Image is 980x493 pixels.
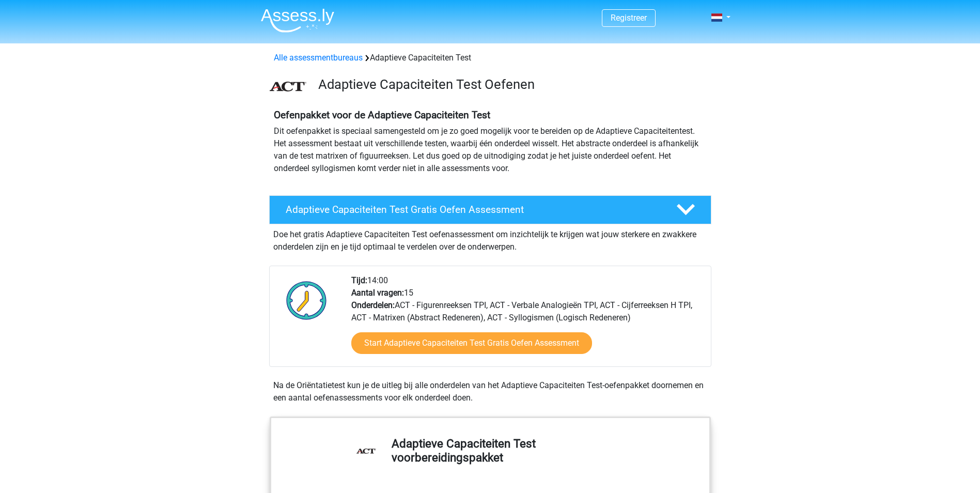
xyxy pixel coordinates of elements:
[351,332,592,354] a: Start Adaptieve Capaciteiten Test Gratis Oefen Assessment
[344,274,710,366] div: 14:00 15 ACT - Figurenreeksen TPI, ACT - Verbale Analogieën TPI, ACT - Cijferreeksen H TPI, ACT -...
[611,13,647,23] a: Registreer
[270,82,306,91] img: ACT
[274,109,490,121] b: Oefenpakket voor de Adaptieve Capaciteiten Test
[351,275,367,285] b: Tijd:
[261,8,334,33] img: Assessly
[270,52,711,64] div: Adaptieve Capaciteiten Test
[269,224,711,253] div: Doe het gratis Adaptieve Capaciteiten Test oefenassessment om inzichtelijk te krijgen wat jouw st...
[281,274,333,326] img: Klok
[274,53,363,63] a: Alle assessmentbureaus
[351,288,404,298] b: Aantal vragen:
[351,300,395,310] b: Onderdelen:
[269,379,711,404] div: Na de Oriëntatietest kun je de uitleg bij alle onderdelen van het Adaptieve Capaciteiten Test-oef...
[318,76,703,93] h3: Adaptieve Capaciteiten Test Oefenen
[274,125,707,175] p: Dit oefenpakket is speciaal samengesteld om je zo goed mogelijk voor te bereiden op de Adaptieve ...
[286,204,660,215] h4: Adaptieve Capaciteiten Test Gratis Oefen Assessment
[265,195,715,224] a: Adaptieve Capaciteiten Test Gratis Oefen Assessment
